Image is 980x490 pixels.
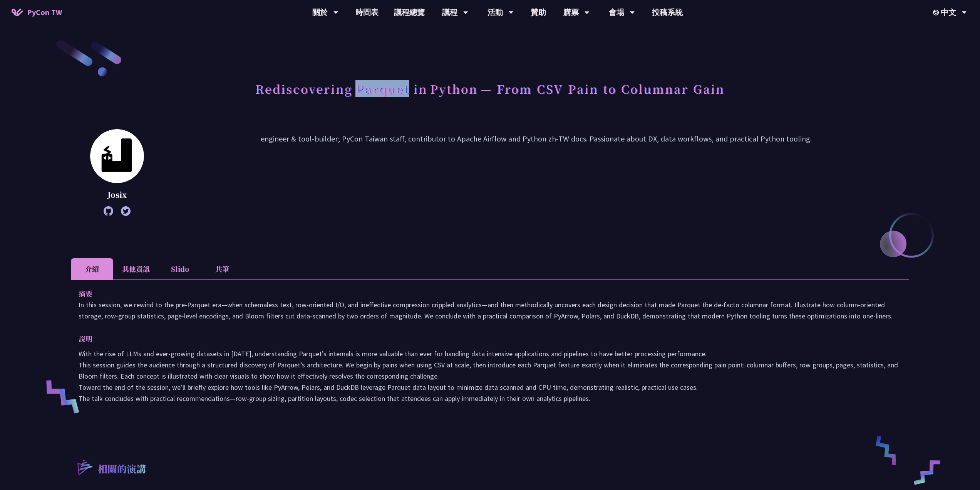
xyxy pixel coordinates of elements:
[66,448,103,486] img: r3.8d01567.svg
[79,288,886,299] p: 摘要
[163,133,909,212] p: engineer & tool-builder; PyCon Taiwan staff, contributor to Apache Airflow and Python zh-TW docs....
[4,3,70,22] a: PyCon TW
[27,7,62,18] span: PyCon TW
[79,333,886,344] p: 說明
[90,189,144,200] p: Josix
[201,258,243,280] li: 共筆
[12,8,23,16] img: Home icon of PyCon TW 2025
[79,348,901,404] p: With the rise of LLMs and ever-growing datasets in [DATE], understanding Parquet’s internals is m...
[98,462,146,477] p: 相關的演講
[933,10,941,15] img: Locale Icon
[255,77,725,100] h1: Rediscovering Parquet in Python — From CSV Pain to Columnar Gain
[90,129,144,183] img: Josix
[159,258,201,280] li: Slido
[113,258,159,280] li: 其他資訊
[71,258,113,280] li: 介紹
[79,299,901,322] p: In this session, we rewind to the pre‑Parquet era—when schemaless text, row‑oriented I/O, and ine...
